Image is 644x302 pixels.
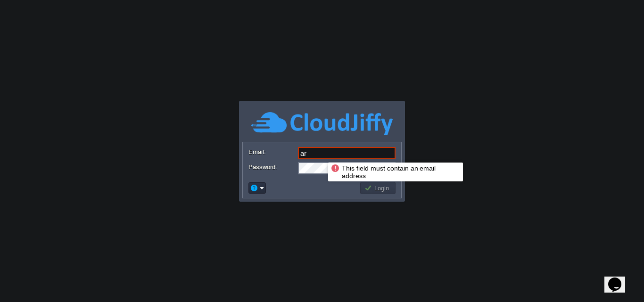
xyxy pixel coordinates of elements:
[604,264,635,293] iframe: chat widget
[248,147,297,157] label: Email:
[251,111,393,137] img: CloudJiffy
[364,184,392,192] button: Login
[330,163,461,180] div: This field must contain an email address
[248,162,297,172] label: Password:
